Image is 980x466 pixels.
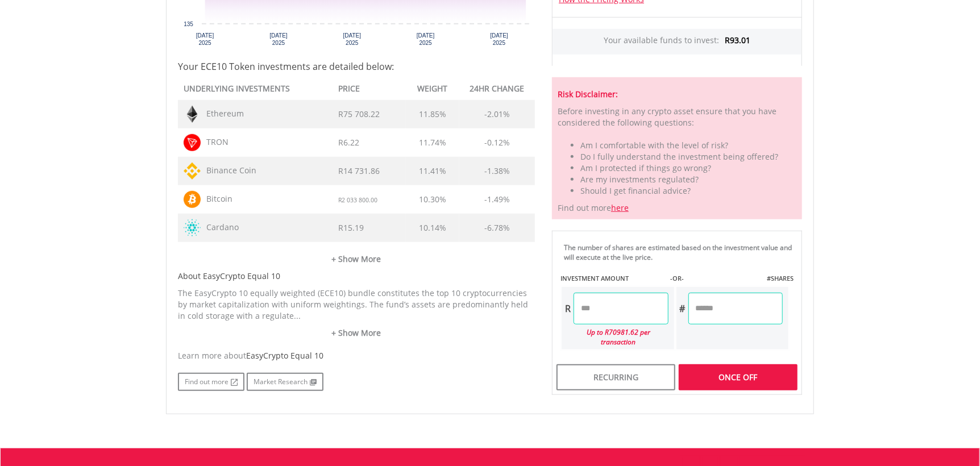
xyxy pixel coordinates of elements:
[406,214,459,242] td: 10.14%
[201,222,239,232] span: Cardano
[553,29,802,55] div: Your available funds to invest:
[552,77,802,219] div: Find out more
[184,163,201,180] img: TOKEN.BNB.png
[676,293,688,324] div: #
[767,274,794,283] label: #SHARES
[459,128,535,157] td: -0.12%
[333,79,406,100] th: PRICE
[558,106,796,128] div: Before investing in any crypto asset ensure that you have considered the following questions:
[580,140,796,151] li: Am I comfortable with the level of risk?
[562,324,668,349] div: Up to R70981.62 per transaction
[178,242,535,265] a: + Show More
[178,350,535,361] div: Learn more about
[459,157,535,185] td: -1.38%
[406,185,459,214] td: 10.30%
[562,293,574,324] div: R
[178,60,535,73] h4: Your ECE10 Token investments are detailed below:
[201,136,229,147] span: TRON
[490,32,508,46] text: [DATE] 2025
[670,274,684,283] label: -OR-
[580,185,796,197] li: Should I get financial advice?
[184,219,201,236] img: TOKEN.ADA.png
[196,32,214,46] text: [DATE] 2025
[246,350,323,361] span: EasyCrypto Equal 10
[247,373,323,391] a: Market Research
[558,89,796,100] h5: Risk Disclaimer:
[178,79,333,100] th: UNDERLYING INVESTMENTS
[201,165,256,176] span: Binance Coin
[679,364,798,390] div: Once Off
[406,79,459,100] th: WEIGHT
[406,128,459,157] td: 11.74%
[725,35,750,45] span: R93.01
[178,288,535,322] p: The EasyCrypto 10 equally weighted (ECE10) bundle constitutes the top 10 cryptocurrencies by mark...
[564,243,797,262] div: The number of shares are estimated based on the investment value and will execute at the live price.
[459,79,535,100] th: 24HR CHANGE
[184,134,201,151] img: TOKEN.TRX.png
[580,163,796,174] li: Am I protected if things go wrong?
[339,109,380,119] span: R75 708.22
[580,151,796,163] li: Do I fully understand the investment being offered?
[560,274,629,283] label: INVESTMENT AMOUNT
[339,196,378,204] span: R2 033 800.00
[417,32,435,46] text: [DATE] 2025
[580,174,796,185] li: Are my investments regulated?
[184,191,201,208] img: TOKEN.BTC.png
[178,271,535,282] h5: About EasyCrypto Equal 10
[339,165,380,176] span: R14 731.86
[178,373,244,391] a: Find out more
[201,108,244,119] span: Ethereum
[339,137,360,148] span: R6.22
[184,106,201,123] img: TOKEN.ETH.png
[459,185,535,214] td: -1.49%
[343,32,362,46] text: [DATE] 2025
[269,32,288,46] text: [DATE] 2025
[459,214,535,242] td: -6.78%
[557,364,675,390] div: Recurring
[339,222,364,233] span: R15.19
[611,202,629,213] a: here
[201,193,232,204] span: Bitcoin
[459,100,535,128] td: -2.01%
[184,21,193,27] text: 135
[406,157,459,185] td: 11.41%
[178,327,535,339] a: + Show More
[406,100,459,128] td: 11.85%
